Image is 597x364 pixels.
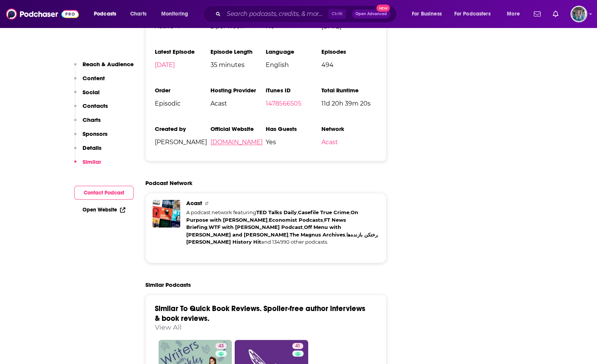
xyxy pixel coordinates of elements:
h3: Episode Length [210,48,266,55]
a: 43 [215,343,227,349]
span: Acast [210,100,266,107]
span: 41 [295,342,300,350]
span: [PERSON_NAME] [155,138,210,146]
button: Show profile menu [571,6,587,22]
button: Social [74,89,100,103]
button: open menu [449,8,502,20]
a: Open Website [83,207,125,213]
h3: Total Runtime [321,87,377,94]
h3: Hosting Provider [210,87,266,94]
span: Open Advanced [355,12,387,16]
span: , [377,232,379,238]
a: Off Menu with [PERSON_NAME] and [PERSON_NAME] [186,224,341,238]
button: Open AdvancedNew [352,9,390,19]
img: Casefile True Crime [162,196,174,208]
span: , [349,209,351,215]
a: 1478566505 [266,100,301,107]
a: Acast [186,200,208,207]
button: Sponsors [74,130,108,144]
span: , [297,209,298,215]
a: Show notifications dropdown [531,8,544,20]
a: View All [155,323,182,331]
button: open menu [156,8,198,20]
div: Search podcasts, credits, & more... [210,5,404,23]
button: Details [74,144,101,158]
a: Charts [125,8,151,20]
p: Charts [83,116,101,123]
img: User Profile [571,6,587,22]
h3: Network [321,125,377,132]
h3: iTunes ID [266,87,321,94]
a: Show notifications dropdown [550,8,561,20]
a: On Purpose with [PERSON_NAME] [186,209,358,223]
img: The Magnus Archives [158,218,171,230]
img: Off Menu with Ed Gamble and James Acaster [147,216,160,229]
p: Content [83,75,105,82]
h3: Episodes [321,48,377,55]
button: Contacts [74,102,108,116]
a: WTF with [PERSON_NAME] Podcast [209,224,303,230]
img: TED Talks Daily [151,194,163,207]
button: Charts [74,116,101,130]
span: , [345,232,346,238]
span: 11d 20h 39m 20s [321,100,377,107]
h3: Latest Episode [155,48,210,55]
span: 494 [321,61,377,68]
h3: Language [266,48,321,55]
p: Reach & Audience [83,61,134,68]
h3: Order [155,87,210,94]
a: The Magnus Archives [290,232,345,238]
span: , [207,224,209,230]
a: [DATE] [155,61,175,68]
span: Ctrl K [328,9,346,19]
span: , [288,232,290,238]
h3: Official Website [210,125,266,132]
span: Yes [266,138,321,146]
span: For Business [412,9,442,19]
a: 41 [292,343,303,349]
p: Details [83,144,101,151]
a: Casefile True Crime [298,209,349,215]
img: Podchaser - Follow, Share and Rate Podcasts [6,7,79,21]
span: New [376,5,390,12]
span: More [507,9,520,19]
div: A podcast network featuring and 134990 other podcasts. [186,209,380,246]
a: Acast [321,138,338,146]
button: Reach & Audience [74,61,134,75]
button: Similar [74,158,101,172]
h2: Similar Podcasts [145,281,191,288]
span: Charts [130,9,147,19]
img: رختکن بازنده‌ها [169,220,182,232]
a: [DOMAIN_NAME] [210,138,262,146]
button: open menu [89,8,126,20]
button: open menu [502,8,529,20]
img: WTF with Marc Maron Podcast [171,209,183,221]
button: open menu [407,8,451,20]
a: Similar To Quick Book Reviews. Spoiler-free author interviews & book reviews. [155,304,365,323]
span: Monitoring [161,9,188,19]
p: Social [83,89,100,96]
span: 43 [218,342,224,350]
a: Acast [153,200,180,227]
img: Economist Podcasts [149,205,161,218]
span: English [266,61,321,68]
span: , [268,217,269,223]
img: On Purpose with Jay Shetty [173,198,185,210]
a: TED Talks Daily [256,209,297,215]
span: For Podcasters [454,9,491,19]
span: Logged in as EllaDavidson [571,6,587,22]
p: Similar [83,158,101,165]
h2: Podcast Network [145,179,192,187]
input: Search podcasts, credits, & more... [224,8,328,20]
span: , [303,224,304,230]
span: Episodic [155,100,210,107]
button: Contact Podcast [74,186,134,200]
h3: Created by [155,125,210,132]
span: Podcasts [94,9,116,19]
p: Contacts [83,102,108,109]
img: FT News Briefing [160,207,172,219]
a: Economist Podcasts [269,217,323,223]
span: 35 minutes [210,61,266,68]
